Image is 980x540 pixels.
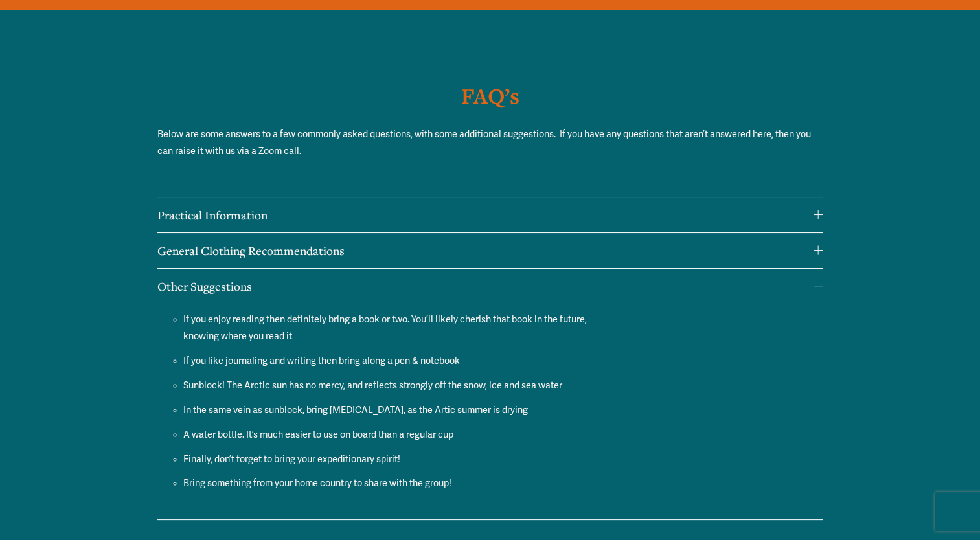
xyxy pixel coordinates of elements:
[183,402,623,419] p: In the same vein as sunblock, bring [MEDICAL_DATA], as the Artic summer is drying
[157,278,814,294] span: Other Suggestions
[183,377,623,394] p: Sunblock! The Arctic sun has no mercy, and reflects strongly off the snow, ice and sea water
[183,311,623,345] p: If you enjoy reading then definitely bring a book or two. You’ll likely cherish that book in the ...
[461,82,519,110] strong: FAQ’s
[183,353,623,370] p: If you like journaling and writing then bring along a pen & notebook
[157,233,823,268] button: General Clothing Recommendations
[157,269,823,304] button: Other Suggestions
[183,475,623,492] p: Bring something from your home country to share with the group!
[157,243,814,258] span: General Clothing Recommendations
[157,304,823,519] div: Other Suggestions
[157,207,814,223] span: Practical Information
[157,126,823,160] p: Below are some answers to a few commonly asked questions, with some additional suggestions. If yo...
[157,197,823,232] button: Practical Information
[183,451,623,468] p: Finally, don’t forget to bring your expeditionary spirit!
[183,427,623,444] p: A water bottle. It’s much easier to use on board than a regular cup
